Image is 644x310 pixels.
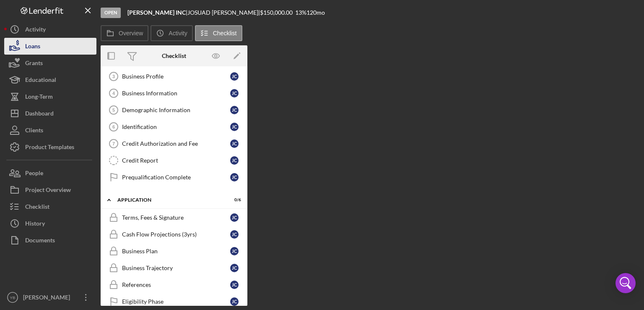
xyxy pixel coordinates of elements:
a: Terms, Fees & SignatureJC [105,209,243,226]
div: References [122,281,230,288]
div: Credit Authorization and Fee [122,140,230,147]
a: Business PlanJC [105,243,243,260]
div: J C [230,247,239,255]
div: Checklist [162,53,186,59]
a: 5Demographic InformationJC [105,102,243,118]
a: Prequalification CompleteJC [105,169,243,186]
div: Open [101,8,121,18]
tspan: 7 [112,141,115,146]
tspan: 4 [112,91,115,96]
a: ReferencesJC [105,276,243,293]
tspan: 6 [112,124,115,129]
div: Documents [25,232,55,251]
div: Loans [25,38,40,57]
button: People [4,165,96,181]
div: Long-Term [25,88,53,107]
label: Overview [119,30,143,37]
div: Identification [122,123,230,130]
div: Open Intercom Messenger [615,273,636,293]
button: Activity [151,25,192,41]
div: Project Overview [25,181,71,200]
button: Long-Term [4,88,96,105]
button: YB[PERSON_NAME] [4,289,96,306]
b: [PERSON_NAME] INC [127,9,186,16]
tspan: 3 [112,74,115,79]
button: Documents [4,232,96,249]
div: Demographic Information [122,107,230,113]
div: Prequalification Complete [122,174,230,181]
div: J C [230,89,239,97]
div: Credit Report [122,157,230,164]
div: Terms, Fees & Signature [122,214,230,221]
button: Activity [4,21,96,38]
div: J C [230,281,239,289]
div: Dashboard [25,105,54,124]
div: JOSUAD [PERSON_NAME] | [187,9,260,16]
div: 13 % [295,9,306,16]
a: Cash Flow Projections (3yrs)JC [105,226,243,243]
div: Business Information [122,90,230,97]
a: Business TrajectoryJC [105,260,243,276]
button: Loans [4,38,96,55]
div: 120 mo [306,9,325,16]
button: Project Overview [4,181,96,198]
div: People [25,165,43,184]
div: Business Plan [122,248,230,255]
div: | [127,9,187,16]
div: J C [230,297,239,306]
text: YB [10,295,16,300]
div: $150,000.00 [260,9,295,16]
div: J C [230,123,239,131]
div: J C [230,173,239,181]
div: History [25,215,45,234]
div: Checklist [25,198,49,217]
label: Checklist [213,30,237,37]
div: Business Profile [122,73,230,80]
div: [PERSON_NAME] [21,289,75,308]
a: 6IdentificationJC [105,118,243,135]
button: Clients [4,122,96,139]
div: J C [230,213,239,222]
div: Grants [25,55,43,74]
label: Activity [169,30,187,37]
a: Credit ReportJC [105,152,243,169]
div: Activity [25,21,46,40]
div: J C [230,72,239,81]
div: Business Trajectory [122,265,230,271]
div: Cash Flow Projections (3yrs) [122,231,230,238]
button: Overview [101,25,148,41]
div: Educational [25,71,56,90]
button: Checklist [195,25,242,41]
a: 4Business InformationJC [105,85,243,102]
button: Product Templates [4,139,96,155]
button: Educational [4,71,96,88]
div: J C [230,139,239,148]
button: Checklist [4,198,96,215]
a: 7Credit Authorization and FeeJC [105,135,243,152]
div: J C [230,264,239,272]
button: Dashboard [4,105,96,122]
div: Clients [25,122,43,141]
button: Grants [4,55,96,71]
div: Product Templates [25,139,74,158]
a: Eligibility PhaseJC [105,293,243,310]
button: History [4,215,96,232]
div: 0 / 6 [226,197,241,202]
div: J C [230,106,239,114]
tspan: 5 [112,108,115,113]
div: J C [230,156,239,165]
div: Eligibility Phase [122,298,230,305]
